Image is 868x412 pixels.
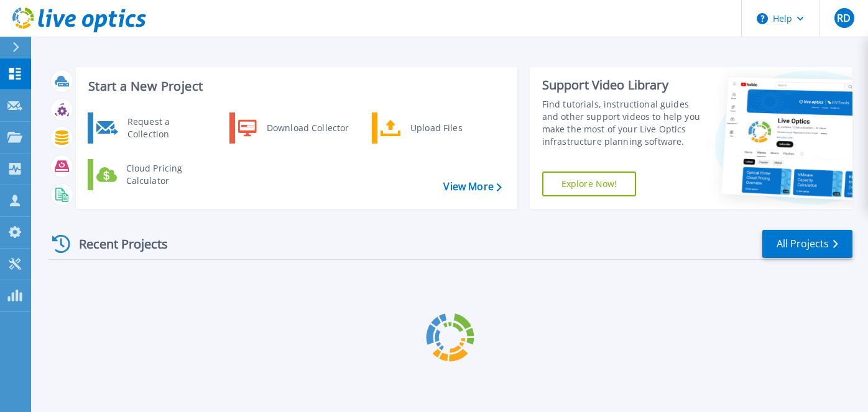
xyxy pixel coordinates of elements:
div: Recent Projects [48,229,185,259]
a: All Projects [762,230,852,258]
div: Download Collector [261,116,354,140]
a: Upload Files [372,112,499,144]
div: Cloud Pricing Calculator [120,162,212,187]
a: View More [443,181,501,193]
a: Request a Collection [88,112,215,144]
div: Upload Files [404,116,496,140]
div: Request a Collection [121,116,212,140]
div: Support Video Library [542,77,703,93]
a: Explore Now! [542,172,637,196]
span: RD [837,13,851,23]
div: Find tutorials, instructional guides and other support videos to help you make the most of your L... [542,98,703,148]
h3: Start a New Project [88,80,501,93]
a: Cloud Pricing Calculator [88,159,215,190]
a: Download Collector [229,112,357,144]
